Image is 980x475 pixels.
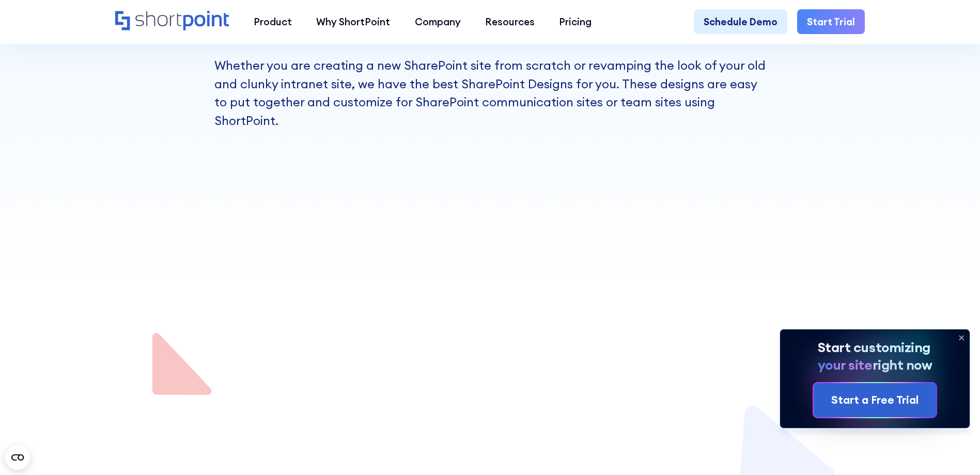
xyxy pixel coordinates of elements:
a: Company [402,9,473,34]
a: Start Trial [797,9,865,34]
a: Pricing [547,9,604,34]
button: Open CMP widget [5,445,30,470]
a: Why ShortPoint [304,9,402,34]
div: Start a Free Trial [831,392,919,408]
a: Start a Free Trial [814,383,936,417]
iframe: Best SharePoint Site Designs You Can Build With ShortPoint [214,150,766,460]
a: Resources [473,9,547,34]
div: Pricing [559,14,592,29]
a: Schedule Demo [694,9,787,34]
div: Product [254,14,292,29]
a: Product [241,9,304,34]
div: Resources [485,14,535,29]
a: Home [115,11,229,32]
div: Company [415,14,461,29]
div: Why ShortPoint [316,14,390,29]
